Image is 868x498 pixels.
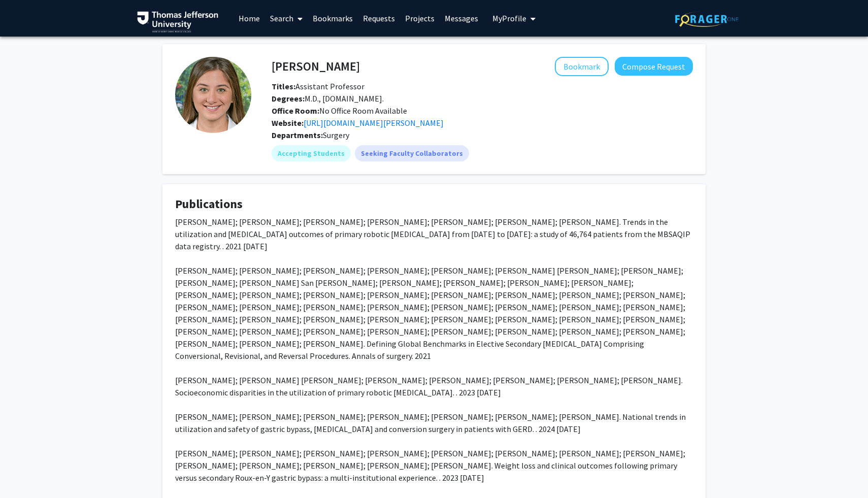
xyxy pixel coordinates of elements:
[137,11,218,32] img: Thomas Jefferson University Logo
[272,57,360,76] h4: [PERSON_NAME]
[233,1,265,36] a: Home
[440,1,483,36] a: Messages
[272,93,384,104] span: M.D., [DOMAIN_NAME].
[175,197,693,212] h4: Publications
[272,118,304,128] b: Website:
[272,93,305,104] b: Degrees:
[355,145,469,161] mat-chip: Seeking Faculty Collaborators
[615,57,693,76] button: Compose Request to Talar Tatarian
[323,130,349,140] span: Surgery
[272,81,364,91] span: Assistant Professor
[272,106,407,116] span: No Office Room Available
[358,1,400,36] a: Requests
[400,1,440,36] a: Projects
[272,130,323,140] b: Departments:
[675,11,739,27] img: ForagerOne Logo
[175,57,251,133] img: Profile Picture
[272,81,295,91] b: Titles:
[308,1,358,36] a: Bookmarks
[492,13,526,23] span: My Profile
[555,57,609,76] button: Add Talar Tatarian to Bookmarks
[272,106,319,116] b: Office Room:
[272,145,351,161] mat-chip: Accepting Students
[8,452,43,490] iframe: Chat
[265,1,308,36] a: Search
[304,118,444,128] a: Opens in a new tab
